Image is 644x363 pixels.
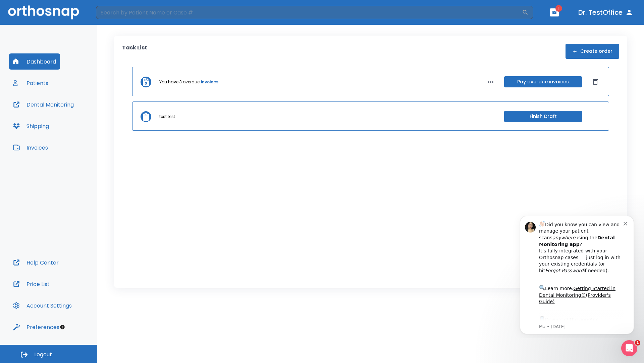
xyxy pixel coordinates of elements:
[29,114,114,120] p: Message from Ma, sent 4w ago
[635,340,640,346] span: 1
[9,276,54,292] button: Price List
[34,351,52,358] span: Logout
[510,210,644,338] iframe: Intercom notifications message
[29,107,89,119] a: App Store
[201,79,218,85] a: invoices
[159,114,175,120] p: test test
[555,5,562,12] span: 1
[9,96,78,113] button: Dental Monitoring
[59,324,65,330] div: Tooltip anchor
[9,139,52,156] button: Invoices
[9,254,63,271] button: Help Center
[8,5,79,19] img: Orthosnap
[9,319,63,335] button: Preferences
[504,111,582,122] button: Finish Draft
[114,10,119,16] button: Dismiss notification
[9,75,52,91] button: Patients
[590,77,601,87] button: Dismiss
[9,53,60,70] button: Dashboard
[576,6,636,18] button: Dr. TestOffice
[9,297,76,314] button: Account Settings
[159,79,200,85] p: You have 3 overdue
[96,6,522,19] input: Search by Patient Name or Case #
[122,44,147,59] p: Task List
[504,76,582,87] button: Pay overdue invoices
[29,106,114,140] div: Download the app: | ​ Let us know if you need help getting started!
[566,44,619,59] button: Create order
[621,340,637,356] iframe: Intercom live chat
[9,118,53,134] button: Shipping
